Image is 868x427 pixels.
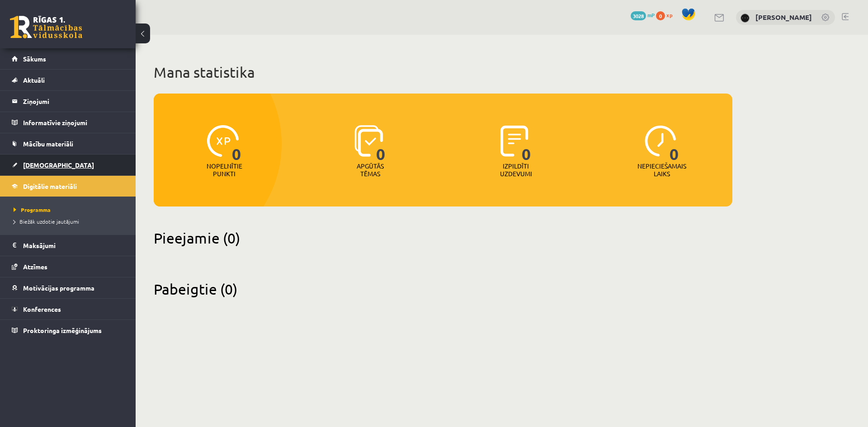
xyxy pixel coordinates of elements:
[23,55,46,63] span: Sākums
[23,76,45,84] span: Aktuāli
[23,305,61,313] span: Konferences
[10,16,82,38] a: Rīgas 1. Tālmācības vidusskola
[232,125,241,162] span: 0
[522,125,531,162] span: 0
[154,229,732,247] h2: Pieejamie (0)
[12,133,124,154] a: Mācību materiāli
[154,63,732,81] h1: Mana statistika
[12,91,124,112] a: Ziņojumi
[154,280,732,298] h2: Pabeigtie (0)
[14,206,127,214] a: Programma
[23,112,124,133] legend: Informatīvie ziņojumi
[12,235,124,256] a: Maksājumi
[354,125,383,157] img: icon-learned-topics-4a711ccc23c960034f471b6e78daf4a3bad4a20eaf4de84257b87e66633f6470.svg
[23,161,94,169] span: [DEMOGRAPHIC_DATA]
[498,162,533,178] p: Izpildīti uzdevumi
[12,176,124,197] a: Digitālie materiāli
[500,125,528,157] img: icon-completed-tasks-ad58ae20a441b2904462921112bc710f1caf180af7a3daa7317a5a94f2d26646.svg
[12,48,124,69] a: Sākums
[12,155,124,175] a: [DEMOGRAPHIC_DATA]
[12,70,124,90] a: Aktuāli
[670,125,679,162] span: 0
[23,326,102,334] span: Proktoringa izmēģinājums
[656,11,677,19] a: 0 xp
[755,13,812,22] a: [PERSON_NAME]
[12,256,124,277] a: Atzīmes
[647,11,655,19] span: mP
[12,299,124,319] a: Konferences
[631,11,655,19] a: 3028 mP
[376,125,386,162] span: 0
[14,206,51,213] span: Programma
[656,11,665,20] span: 0
[23,284,94,292] span: Motivācijas programma
[207,162,242,178] p: Nopelnītie punkti
[14,217,127,225] a: Biežāk uzdotie jautājumi
[12,320,124,341] a: Proktoringa izmēģinājums
[637,162,686,178] p: Nepieciešamais laiks
[645,125,676,157] img: icon-clock-7be60019b62300814b6bd22b8e044499b485619524d84068768e800edab66f18.svg
[666,11,672,19] span: xp
[23,182,77,190] span: Digitālie materiāli
[23,91,124,112] legend: Ziņojumi
[14,218,79,225] span: Biežāk uzdotie jautājumi
[23,140,73,148] span: Mācību materiāli
[12,112,124,133] a: Informatīvie ziņojumi
[12,277,124,298] a: Motivācijas programma
[23,235,124,256] legend: Maksājumi
[631,11,646,20] span: 3028
[207,125,239,157] img: icon-xp-0682a9bc20223a9ccc6f5883a126b849a74cddfe5390d2b41b4391c66f2066e7.svg
[23,263,47,271] span: Atzīmes
[353,162,388,178] p: Apgūtās tēmas
[741,14,750,23] img: Ansis Eglājs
